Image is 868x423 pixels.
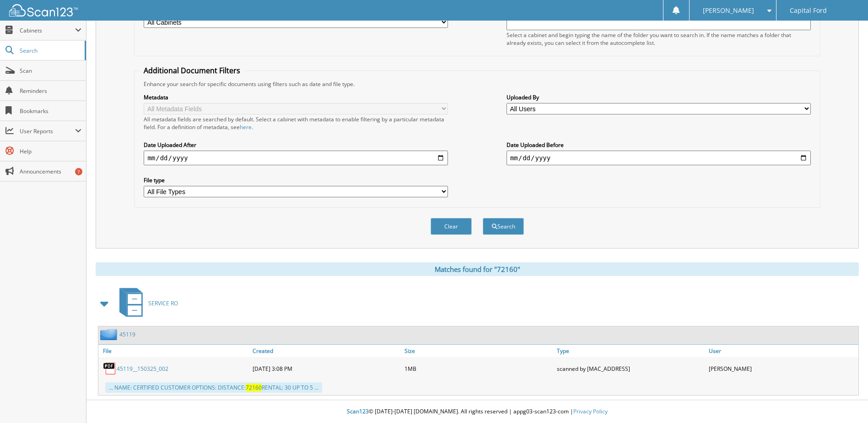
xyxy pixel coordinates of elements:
div: All metadata fields are searched by default. Select a cabinet with metadata to enable filtering b... [144,115,448,131]
div: scanned by [MAC_ADDRESS] [555,359,706,378]
label: Date Uploaded After [144,141,448,149]
span: Scan [20,67,81,75]
div: 1MB [402,359,554,378]
span: Bookmarks [20,107,81,115]
span: Help [20,147,81,155]
span: Search [20,47,80,54]
div: [PERSON_NAME] [706,359,858,378]
div: ... NAME: CERTIFIED CUSTOMER OPTIONS: DISTANCE: RENTAL: 30 UP TO 5 ... [105,382,322,393]
input: end [507,151,811,165]
span: 72160 [246,384,262,391]
a: SERVICE RO [114,285,178,321]
span: User Reports [20,127,75,135]
span: Scan123 [347,407,369,415]
label: File type [144,176,448,184]
a: Privacy Policy [573,407,608,415]
span: Announcements [20,168,81,175]
a: 45119__150325_002 [117,365,168,373]
span: Capital Ford [790,8,827,13]
img: folder2.png [100,329,119,340]
img: PDF.png [103,362,117,375]
span: Reminders [20,87,81,95]
div: Select a cabinet and begin typing the name of the folder you want to search in. If the name match... [507,31,811,47]
span: SERVICE RO [148,299,178,307]
a: User [706,345,858,357]
a: File [98,345,250,357]
button: Search [483,218,524,235]
a: Type [555,345,706,357]
label: Metadata [144,93,448,101]
legend: Additional Document Filters [139,65,245,76]
img: scan123-logo-white.svg [9,4,78,16]
div: Matches found for "72160" [96,262,859,276]
a: 45119 [119,331,135,338]
iframe: Chat Widget [822,379,868,423]
span: [PERSON_NAME] [703,8,754,13]
label: Date Uploaded Before [507,141,811,149]
span: Cabinets [20,27,75,34]
a: Size [402,345,554,357]
div: 7 [75,168,82,175]
button: Clear [431,218,472,235]
input: start [144,151,448,165]
div: Enhance your search for specific documents using filters such as date and file type. [139,80,815,88]
div: [DATE] 3:08 PM [250,359,402,378]
a: here [240,123,252,131]
div: © [DATE]-[DATE] [DOMAIN_NAME]. All rights reserved | appg03-scan123-com | [86,401,868,423]
label: Uploaded By [507,93,811,101]
a: Created [250,345,402,357]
